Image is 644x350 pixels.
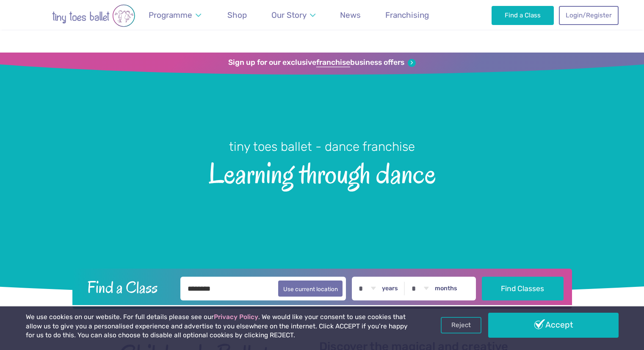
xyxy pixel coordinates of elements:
[80,277,174,298] h2: Find a Class
[559,6,618,25] a: Login/Register
[145,5,205,25] a: Programme
[435,285,457,292] label: months
[267,5,319,25] a: Our Story
[381,5,433,25] a: Franchising
[15,155,629,189] span: Learning through dance
[382,285,398,292] label: years
[26,313,411,340] p: We use cookies on our website. For full details please see our . We would like your consent to us...
[278,281,343,297] button: Use current location
[229,139,415,154] small: tiny toes ballet - dance franchise
[385,10,429,20] span: Franchising
[336,5,365,25] a: News
[228,58,416,67] a: Sign up for our exclusivefranchisebusiness offers
[224,5,251,25] a: Shop
[227,10,247,20] span: Shop
[492,6,554,25] a: Find a Class
[271,10,307,20] span: Our Story
[482,277,564,300] button: Find Classes
[149,10,192,20] span: Programme
[214,313,258,321] a: Privacy Policy
[26,4,161,27] img: tiny toes ballet
[488,313,619,337] a: Accept
[316,58,350,67] strong: franchise
[340,10,361,20] span: News
[441,317,481,333] a: Reject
